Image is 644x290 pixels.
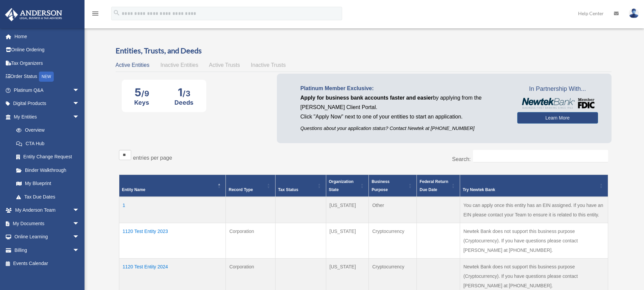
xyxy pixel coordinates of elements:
h3: Entities, Trusts, and Deeds [116,46,612,56]
a: Online Learningarrow_drop_down [5,230,90,244]
a: CTA Hub [9,137,86,150]
div: Deeds [174,99,193,106]
div: NEW [39,72,54,82]
span: /3 [183,89,190,98]
span: Organization State [329,179,354,192]
th: Record Type: Activate to sort [226,175,275,197]
th: Federal Return Due Date: Activate to sort [417,175,460,197]
span: arrow_drop_down [73,217,86,231]
a: Entity Change Request [9,150,86,164]
span: In Partnership With... [517,84,598,95]
td: Cryptocurrency [369,223,417,259]
span: Record Type [229,187,253,192]
td: 1 [119,197,226,223]
p: Questions about your application status? Contact Newtek at [PHONE_NUMBER] [301,124,507,133]
span: Active Entities [116,62,149,68]
span: arrow_drop_down [73,83,86,97]
th: Organization State: Activate to sort [326,175,369,197]
a: Learn More [517,112,598,124]
a: Binder Walkthrough [9,163,86,177]
span: Federal Return Due Date [420,179,448,192]
td: Other [369,197,417,223]
img: NewtekBankLogoSM.png [521,98,595,109]
span: Business Purpose [372,179,389,192]
a: Platinum Q&Aarrow_drop_down [5,83,90,97]
a: My Documentsarrow_drop_down [5,217,90,230]
th: Tax Status: Activate to sort [275,175,326,197]
a: Digital Productsarrow_drop_down [5,97,90,110]
th: Entity Name: Activate to invert sorting [119,175,226,197]
span: arrow_drop_down [73,110,86,124]
i: search [113,9,120,17]
a: My Entitiesarrow_drop_down [5,110,86,124]
p: Click "Apply Now" next to one of your entities to start an application. [301,112,507,122]
a: Tax Due Dates [9,190,86,204]
a: Tax Organizers [5,56,90,70]
div: 5 [134,86,149,99]
span: Apply for business bank accounts faster and easier [301,95,433,101]
div: Keys [134,99,149,106]
td: You can apply once this entity has an EIN assigned. If you have an EIN please contact your Team t... [460,197,608,223]
span: Active Trusts [209,62,240,68]
a: Online Ordering [5,43,90,57]
th: Try Newtek Bank : Activate to sort [460,175,608,197]
span: arrow_drop_down [73,97,86,111]
a: Home [5,30,90,43]
span: Entity Name [122,187,145,192]
a: Order StatusNEW [5,70,90,84]
td: [US_STATE] [326,197,369,223]
div: 1 [174,86,193,99]
p: Platinum Member Exclusive: [301,84,507,93]
a: My Blueprint [9,177,86,190]
a: Billingarrow_drop_down [5,243,90,257]
span: arrow_drop_down [73,230,86,244]
td: 1120 Test Entity 2023 [119,223,226,259]
p: by applying from the [PERSON_NAME] Client Portal. [301,93,507,112]
a: menu [91,12,99,18]
span: Tax Status [278,187,299,192]
td: [US_STATE] [326,223,369,259]
a: Overview [9,124,83,137]
th: Business Purpose: Activate to sort [369,175,417,197]
span: arrow_drop_down [73,204,86,217]
span: Inactive Entities [160,62,198,68]
label: Search: [452,156,471,162]
i: menu [91,9,99,18]
span: Inactive Trusts [251,62,286,68]
span: arrow_drop_down [73,243,86,257]
img: Anderson Advisors Platinum Portal [3,8,64,21]
a: Events Calendar [5,257,90,270]
img: User Pic [629,8,639,18]
td: Newtek Bank does not support this business purpose (Cryptocurrency). If you have questions please... [460,223,608,259]
a: My Anderson Teamarrow_drop_down [5,204,90,217]
span: /9 [141,89,149,98]
label: entries per page [133,155,172,161]
td: Corporation [226,223,275,259]
div: Try Newtek Bank [463,186,598,194]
